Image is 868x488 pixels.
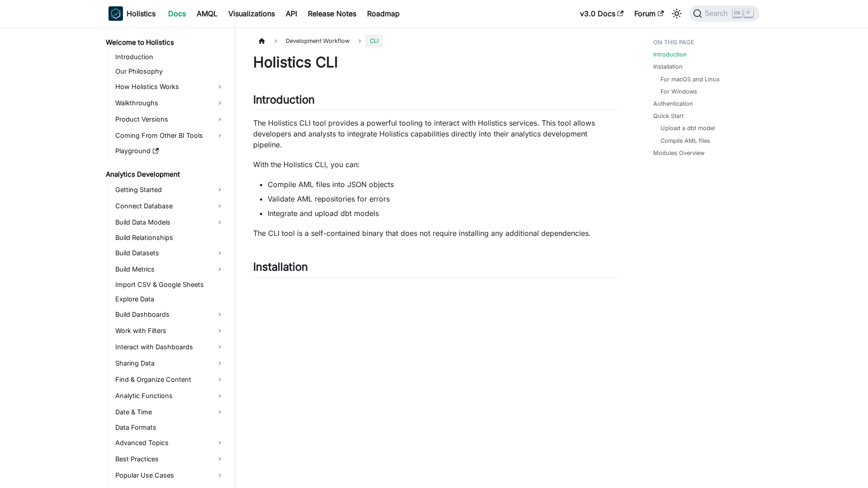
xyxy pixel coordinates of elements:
a: Analytic Functions [113,389,227,403]
a: Find & Organize Content [113,372,227,387]
a: Connect Database [113,199,227,213]
li: Integrate and upload dbt models [268,208,617,219]
a: Build Datasets [113,246,227,260]
p: With the Holistics CLI, you can: [253,159,617,170]
a: Analytics Development [103,168,227,181]
a: Interact with Dashboards [113,340,227,354]
a: Explore Data [113,293,227,305]
span: Development Workflow [281,34,354,47]
h2: Installation [253,260,617,277]
a: Authentication [653,99,693,108]
a: For Windows [660,87,697,96]
a: Advanced Topics [113,436,227,450]
a: Compile AML files [660,136,710,145]
li: Validate AML repositories for errors [268,193,617,204]
a: v3.0 Docs [575,6,629,21]
a: Our Philosophy [113,65,227,78]
a: Home page [253,34,270,47]
a: Installation [653,62,683,71]
a: Welcome to Holistics [103,36,227,49]
button: Search (Ctrl+K) [689,5,759,22]
a: Quick Start [653,112,684,120]
a: Build Dashboards [113,307,227,322]
h1: Holistics CLI [253,53,617,71]
a: For macOS and Linux [660,75,720,84]
nav: Docs sidebar [99,27,235,488]
a: Date & Time [113,405,227,419]
a: Build Data Models [113,215,227,230]
a: Best Practices [113,452,227,466]
a: Introduction [113,51,227,63]
p: The CLI tool is a self-contained binary that does not require installing any additional dependenc... [253,228,617,239]
a: Introduction [653,50,687,59]
a: Visualizations [223,6,280,21]
a: Sharing Data [113,356,227,371]
a: HolisticsHolistics [108,6,156,21]
a: Work with Filters [113,324,227,338]
button: Switch between dark and light mode (currently light mode) [670,6,684,21]
kbd: K [744,9,753,17]
span: CLI [365,34,383,47]
a: Build Metrics [113,262,227,277]
a: Release Notes [302,6,362,21]
a: Import CSV & Google Sheets [113,278,227,291]
a: Data Formats [113,421,227,434]
h2: Introduction [253,93,617,110]
img: Holistics [108,6,123,21]
a: Build Relationships [113,231,227,244]
a: API [280,6,302,21]
a: AMQL [191,6,223,21]
a: How Holistics Works [113,80,227,94]
a: Popular Use Cases [113,468,227,483]
b: Holistics [127,8,156,19]
li: Compile AML files into JSON objects [268,179,617,190]
a: Walkthroughs [113,96,227,110]
a: Coming From Other BI Tools [113,128,227,143]
span: Search [702,9,733,18]
a: Upload a dbt model [660,124,715,132]
a: Modules Overview [653,149,704,157]
nav: Breadcrumbs [253,34,617,47]
a: Forum [629,6,669,21]
a: Playground [113,145,227,157]
a: Getting Started [113,183,227,197]
a: Roadmap [362,6,405,21]
a: Docs [163,6,191,21]
a: Product Versions [113,112,227,127]
p: The Holistics CLI tool provides a powerful tooling to interact with Holistics services. This tool... [253,117,617,150]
